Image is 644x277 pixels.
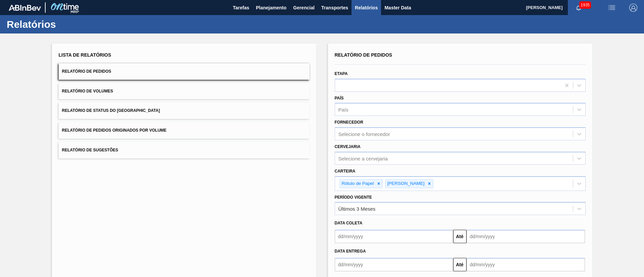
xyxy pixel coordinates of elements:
div: [PERSON_NAME] [385,180,426,188]
button: Até [453,258,467,271]
button: Relatório de Volumes [59,83,310,99]
label: País [335,96,344,100]
label: Etapa [335,71,348,76]
input: dd/mm/yyyy [467,258,585,271]
span: Planejamento [256,4,286,12]
input: dd/mm/yyyy [467,230,585,243]
button: Notificações [568,3,589,12]
span: Relatório de Pedidos [335,52,392,58]
img: Logout [629,4,637,12]
label: Cervejaria [335,144,361,149]
span: 1935 [579,1,591,9]
span: Relatório de Sugestões [62,148,118,152]
input: dd/mm/yyyy [335,258,453,271]
span: Relatório de Status do [GEOGRAPHIC_DATA] [62,108,160,113]
span: Relatórios [355,4,378,12]
span: Tarefas [233,4,249,12]
img: TNhmsLtSVTkK8tSr43FrP2fwEKptu5GPRR3wAAAABJRU5ErkJggg== [9,5,41,11]
span: Data coleta [335,221,363,225]
span: Master Data [384,4,411,12]
div: Selecione a cervejaria [338,155,388,161]
span: Gerencial [293,4,315,12]
span: Relatório de Volumes [62,89,113,93]
div: Selecione o fornecedor [338,131,390,137]
h1: Relatórios [7,20,126,28]
span: Transportes [321,4,348,12]
span: Data entrega [335,249,366,254]
div: País [338,107,348,113]
button: Até [453,230,467,243]
label: Fornecedor [335,120,363,125]
div: Últimos 3 Meses [338,206,376,212]
button: Relatório de Pedidos Originados por Volume [59,122,310,139]
button: Relatório de Pedidos [59,63,310,80]
span: Relatório de Pedidos [62,69,111,74]
button: Relatório de Status do [GEOGRAPHIC_DATA] [59,102,310,119]
input: dd/mm/yyyy [335,230,453,243]
label: Carteira [335,169,356,174]
div: Rótulo de Papel [340,180,375,188]
img: userActions [608,4,616,12]
span: Lista de Relatórios [59,52,111,58]
button: Relatório de Sugestões [59,142,310,158]
label: Período Vigente [335,195,372,200]
span: Relatório de Pedidos Originados por Volume [62,128,167,133]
